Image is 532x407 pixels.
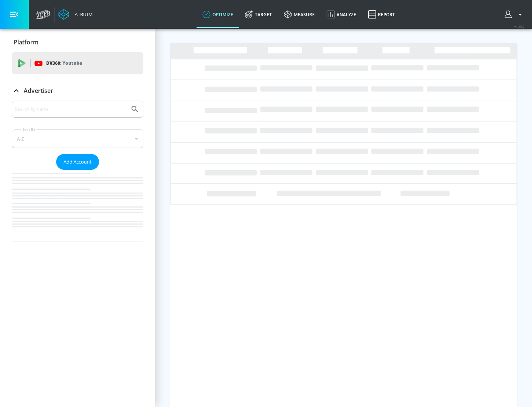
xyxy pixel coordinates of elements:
a: measure [278,1,321,28]
nav: list of Advertiser [12,170,143,242]
div: Atrium [72,11,93,18]
p: Platform [14,38,38,46]
a: optimize [197,1,239,28]
p: DV360: [46,59,82,67]
div: Platform [12,32,143,53]
a: Report [362,1,401,28]
p: Advertiser [24,87,53,95]
input: Search by name [15,104,127,114]
span: Add Account [64,158,92,166]
button: Add Account [56,154,99,170]
div: Advertiser [12,80,143,101]
span: v 4.25.2 [514,24,525,28]
div: DV360: Youtube [12,52,143,74]
div: Advertiser [12,101,143,242]
a: Analyze [321,1,362,28]
a: Atrium [58,9,93,20]
p: Youtube [62,59,82,67]
div: A-Z [12,129,143,148]
label: Sort By [21,127,37,132]
a: Target [239,1,278,28]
